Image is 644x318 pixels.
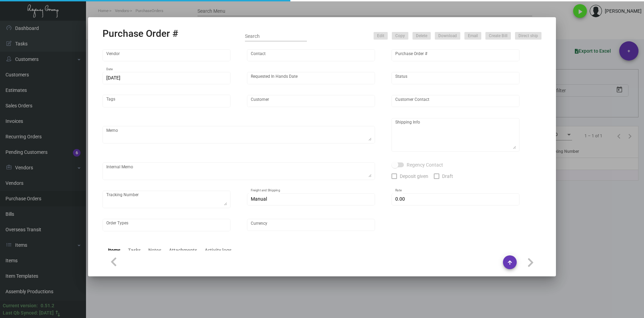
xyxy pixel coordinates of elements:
[392,32,408,40] button: Copy
[128,247,141,254] div: Tasks
[251,196,267,202] span: Manual
[108,247,120,254] div: Items
[468,33,478,39] span: Email
[485,32,511,40] button: Create Bill
[518,33,538,39] span: Direct ship
[442,172,453,180] span: Draft
[377,33,384,39] span: Edit
[515,32,541,40] button: Direct ship
[3,302,38,309] div: Current version:
[407,161,443,169] span: Regency Contact
[400,172,428,180] span: Deposit given
[169,247,197,254] div: Attachments
[395,33,405,39] span: Copy
[464,32,481,40] button: Email
[374,32,388,40] button: Edit
[489,33,507,39] span: Create Bill
[148,247,161,254] div: Notes
[416,33,427,39] span: Delete
[41,302,54,309] div: 0.51.2
[438,33,457,39] span: Download
[103,28,178,40] h2: Purchase Order #
[205,247,232,254] div: Activity logs
[435,32,460,40] button: Download
[3,309,54,317] div: Last Qb Synced: [DATE]
[412,32,431,40] button: Delete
